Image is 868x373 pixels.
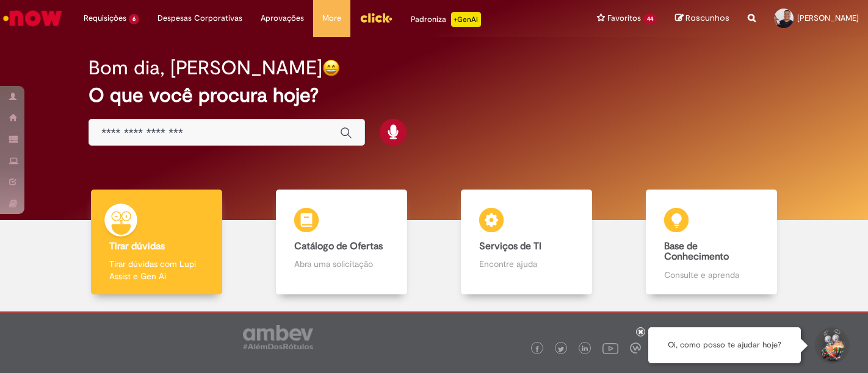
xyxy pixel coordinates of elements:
b: Serviços de TI [479,240,541,252]
button: Iniciar Conversa de Suporte [813,327,850,364]
a: Rascunhos [675,13,729,24]
span: Despesas Corporativas [157,12,242,24]
a: Base de Conhecimento Consulte e aprenda [619,190,804,295]
p: Abra uma solicitação [294,258,388,270]
h2: Bom dia, [PERSON_NAME] [89,57,322,79]
span: 6 [129,14,139,24]
img: happy-face.png [322,59,340,77]
p: Consulte e aprenda [664,269,758,281]
span: More [322,12,341,24]
a: Catálogo de Ofertas Abra uma solicitação [249,190,434,295]
img: logo_footer_twitter.png [558,346,564,352]
a: Serviços de TI Encontre ajuda [434,190,619,295]
img: logo_footer_facebook.png [534,346,540,352]
span: Favoritos [607,12,641,24]
p: +GenAi [451,12,481,27]
div: Oi, como posso te ajudar hoje? [648,327,801,363]
img: logo_footer_linkedin.png [582,346,588,353]
span: Requisições [84,12,126,24]
div: Padroniza [411,12,481,27]
img: click_logo_yellow_360x200.png [360,9,392,27]
h2: O que você procura hoje? [89,85,779,106]
p: Tirar dúvidas com Lupi Assist e Gen Ai [109,258,203,282]
img: logo_footer_workplace.png [630,343,641,353]
span: Aprovações [261,12,304,24]
b: Catálogo de Ofertas [294,240,383,252]
img: ServiceNow [1,6,64,30]
span: [PERSON_NAME] [797,13,859,23]
b: Base de Conhecimento [664,240,729,263]
img: logo_footer_youtube.png [602,340,618,356]
a: Tirar dúvidas Tirar dúvidas com Lupi Assist e Gen Ai [64,190,249,295]
span: 44 [643,14,657,24]
p: Encontre ajuda [479,258,573,270]
b: Tirar dúvidas [109,240,165,252]
span: Rascunhos [685,12,729,24]
img: logo_footer_ambev_rotulo_gray.png [243,325,313,349]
